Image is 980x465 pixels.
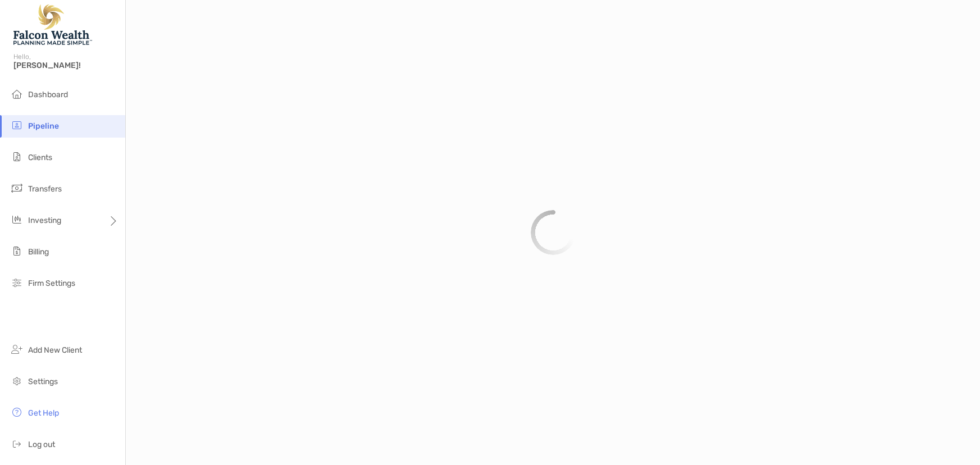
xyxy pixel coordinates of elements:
span: Dashboard [28,90,68,99]
img: get-help icon [10,405,24,419]
img: dashboard icon [10,87,24,101]
span: Pipeline [28,121,59,131]
img: add_new_client icon [10,343,24,356]
span: Get Help [28,408,59,418]
img: Falcon Wealth Planning Logo [13,4,92,45]
span: Billing [28,247,49,257]
img: firm-settings icon [10,276,24,289]
img: pipeline icon [10,118,24,132]
span: Firm Settings [28,279,75,288]
img: transfers icon [10,181,24,195]
span: Investing [28,216,61,225]
img: logout icon [10,437,24,450]
span: Transfers [28,184,62,194]
img: investing icon [10,213,24,226]
img: billing icon [10,244,24,258]
span: Add New Client [28,345,82,355]
span: Clients [28,153,52,162]
span: Log out [28,440,55,449]
img: settings icon [10,374,24,388]
img: clients icon [10,150,24,163]
span: [PERSON_NAME]! [13,61,118,70]
span: Settings [28,377,58,386]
